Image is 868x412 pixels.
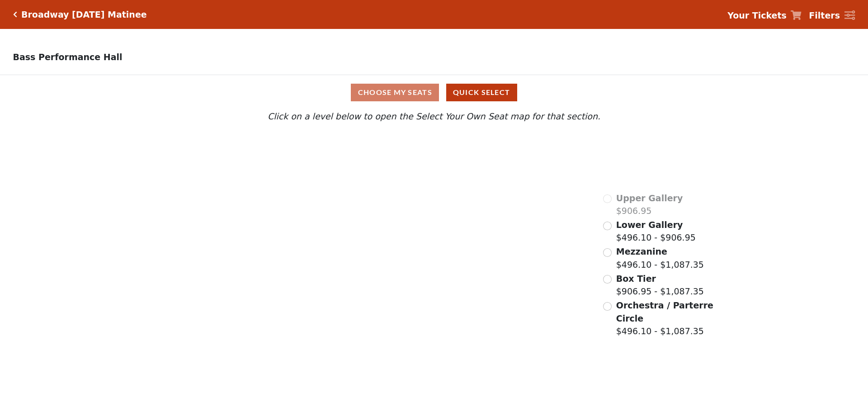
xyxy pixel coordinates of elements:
a: Filters [809,9,855,22]
a: Your Tickets [727,9,802,22]
p: Click on a level below to open the Select Your Own Seat map for that section. [115,110,753,123]
span: Orchestra / Parterre Circle [616,300,713,323]
span: Lower Gallery [616,220,683,230]
button: Quick Select [446,84,517,101]
strong: Your Tickets [727,10,787,20]
span: Box Tier [616,274,656,284]
span: Upper Gallery [616,193,683,203]
path: Orchestra / Parterre Circle - Seats Available: 4 [312,284,490,391]
span: Mezzanine [616,246,667,256]
path: Lower Gallery - Seats Available: 14 [230,173,415,232]
label: $496.10 - $1,087.35 [616,299,715,338]
a: Click here to go back to filters [13,11,17,18]
label: $496.10 - $906.95 [616,218,696,244]
path: Upper Gallery - Seats Available: 0 [216,139,391,181]
h5: Broadway [DATE] Matinee [21,9,147,20]
strong: Filters [809,10,840,20]
label: $906.95 - $1,087.35 [616,272,704,298]
label: $906.95 [616,192,683,218]
label: $496.10 - $1,087.35 [616,245,704,271]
